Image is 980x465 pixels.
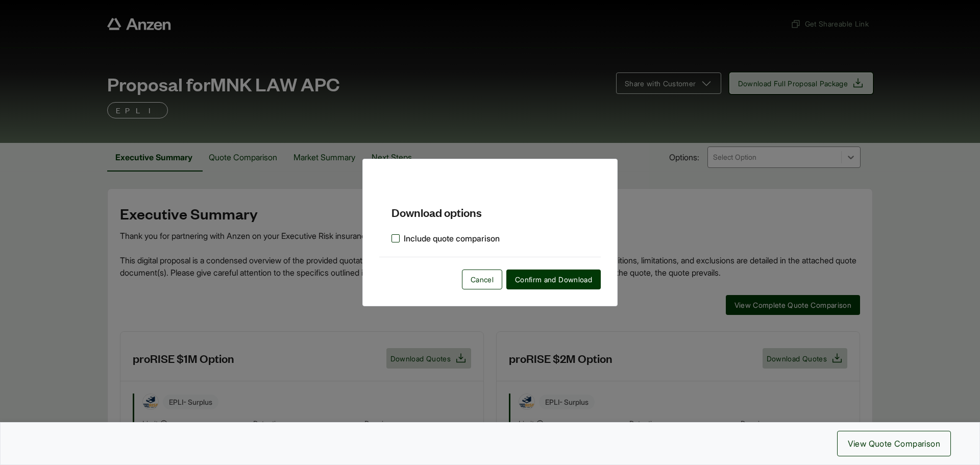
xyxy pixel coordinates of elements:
span: Confirm and Download [515,274,592,285]
button: View Quote Comparison [837,431,951,456]
h5: Download options [379,188,601,220]
button: Confirm and Download [506,270,601,289]
span: View Quote Comparison [848,437,940,450]
button: Cancel [462,270,502,289]
label: Include quote comparison [391,232,500,244]
span: Cancel [471,274,494,285]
